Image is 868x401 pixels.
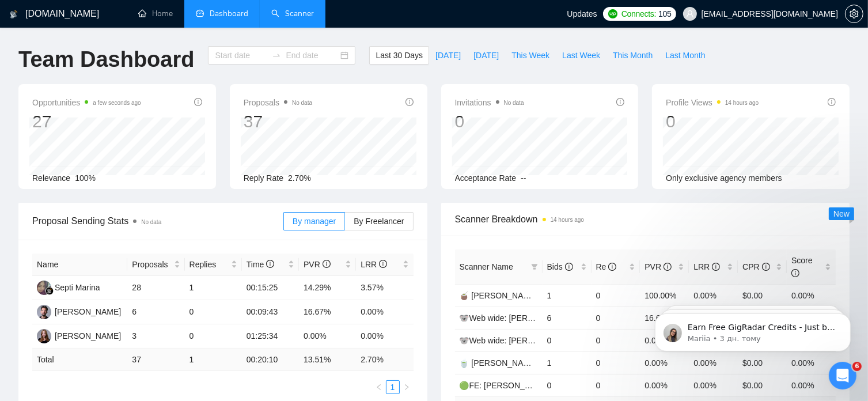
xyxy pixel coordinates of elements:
[244,111,312,133] div: 37
[473,49,499,62] span: [DATE]
[664,263,672,271] span: info-circle
[46,287,54,295] img: gigradar-bm.png
[37,281,51,295] img: SM
[299,276,356,300] td: 14.29%
[185,254,242,276] th: Replies
[194,98,202,106] span: info-circle
[645,262,672,271] span: PVR
[372,380,386,394] button: left
[829,362,856,389] iframe: Intercom live chat
[467,46,505,65] button: [DATE]
[288,173,311,183] span: 2.70%
[460,291,665,300] a: 🧉 [PERSON_NAME] | UX/UI Wide: 31/07 - Bid in Range
[271,9,314,18] a: searchScanner
[511,49,549,62] span: This Week
[354,217,404,226] span: By Freelancer
[693,262,720,271] span: LRR
[791,269,799,277] span: info-circle
[215,49,267,62] input: Start date
[543,374,592,396] td: 0
[460,336,703,345] a: 🐨Web wide: [PERSON_NAME] 03/07 old але перест на веб проф
[455,96,524,109] span: Invitations
[762,263,770,271] span: info-circle
[356,300,413,324] td: 0.00%
[608,9,617,18] img: upwork-logo.png
[141,219,161,225] span: No data
[429,46,467,65] button: [DATE]
[127,324,184,349] td: 3
[846,9,863,18] span: setting
[127,349,184,371] td: 37
[592,374,640,396] td: 0
[455,111,524,133] div: 0
[505,46,556,65] button: This Week
[565,263,573,271] span: info-circle
[435,49,461,62] span: [DATE]
[292,100,312,106] span: No data
[845,5,863,23] button: setting
[37,282,100,292] a: SMSepti Marina
[32,173,70,183] span: Relevance
[640,374,689,396] td: 0.00%
[567,9,597,18] span: Updates
[596,262,617,271] span: Re
[640,284,689,307] td: 100.00%
[127,254,184,276] th: Proposals
[10,5,18,24] img: logo
[592,329,640,351] td: 0
[37,307,121,316] a: RV[PERSON_NAME]
[531,263,538,270] span: filter
[725,100,759,106] time: 14 hours ago
[400,380,414,394] button: right
[185,276,242,300] td: 1
[304,260,331,269] span: PVR
[455,173,517,183] span: Acceptance Rate
[828,98,836,106] span: info-circle
[638,289,868,370] iframe: Intercom notifications повідомлення
[460,262,513,271] span: Scanner Name
[613,49,653,62] span: This Month
[32,111,141,133] div: 27
[55,330,121,342] div: [PERSON_NAME]
[689,284,738,307] td: 0.00%
[132,258,171,271] span: Proposals
[659,46,711,65] button: Last Month
[127,276,184,300] td: 28
[504,100,524,106] span: No data
[400,380,414,394] li: Next Page
[93,100,141,106] time: a few seconds ago
[845,9,863,18] a: setting
[32,349,127,371] td: Total
[556,46,607,65] button: Last Week
[37,331,121,340] a: TB[PERSON_NAME]
[543,284,592,307] td: 1
[138,9,173,18] a: homeHome
[55,305,121,318] div: [PERSON_NAME]
[455,212,836,226] span: Scanner Breakdown
[32,214,283,228] span: Proposal Sending Stats
[242,324,299,349] td: 01:25:34
[658,7,671,20] span: 105
[543,329,592,351] td: 0
[562,49,600,62] span: Last Week
[543,307,592,329] td: 6
[666,96,759,109] span: Profile Views
[242,349,299,371] td: 00:20:10
[616,98,624,106] span: info-circle
[376,384,382,391] span: left
[592,284,640,307] td: 0
[852,362,862,371] span: 6
[185,300,242,324] td: 0
[75,173,96,183] span: 100%
[379,260,387,268] span: info-circle
[369,46,429,65] button: Last 30 Days
[738,374,787,396] td: $0.00
[386,381,399,394] a: 1
[742,262,770,271] span: CPR
[356,324,413,349] td: 0.00%
[666,173,782,183] span: Only exclusive agency members
[460,358,659,368] a: 🍵 [PERSON_NAME] | Web Wide: 23/07 - Bid in Range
